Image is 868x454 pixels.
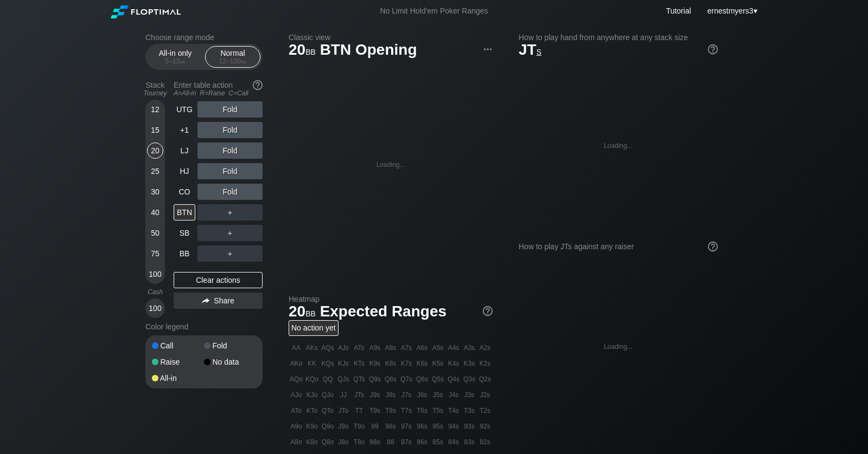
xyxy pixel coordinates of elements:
div: A4s [446,340,461,355]
div: AKo [289,356,304,371]
div: A8s [383,340,398,355]
h2: How to play hand from anywhere at any stack size [519,33,718,42]
div: A6s [414,340,430,355]
div: J8s [383,387,398,403]
div: Q9o [320,419,335,434]
div: KJs [336,356,351,371]
div: Fold [197,184,263,200]
div: 82s [477,434,493,450]
div: 12 – 100 [210,57,256,65]
div: 84s [446,434,461,450]
img: help.32db89a4.svg [707,43,719,55]
div: A2s [477,340,493,355]
div: K4s [446,356,461,371]
div: A=All-in R=Raise C=Call [174,89,263,97]
div: K5s [430,356,445,371]
div: A5s [430,340,445,355]
div: T6s [414,403,430,418]
div: 12 [147,101,163,118]
div: KK [304,356,320,371]
img: help.32db89a4.svg [482,305,494,317]
div: Fold [197,163,263,179]
div: No Limit Hold’em Poker Ranges [363,7,504,18]
div: Fold [204,342,256,349]
img: ellipsis.fd386fe8.svg [482,43,494,55]
div: JTo [336,403,351,418]
div: HJ [174,163,195,179]
div: J4s [446,387,461,403]
div: Call [152,342,204,349]
div: J3s [462,387,477,403]
div: J9o [336,419,351,434]
div: JJ [336,387,351,403]
h2: Choose range mode [145,33,263,42]
div: Raise [152,358,204,366]
div: AKs [304,340,320,355]
div: K9s [367,356,382,371]
div: 100 [147,266,163,282]
div: J5s [430,387,445,403]
div: K3s [462,356,477,371]
div: Share [174,293,263,309]
div: QTo [320,403,335,418]
div: QQ [320,372,335,387]
div: All-in only [150,47,200,67]
div: 100 [147,300,163,316]
div: ▾ [705,5,758,17]
div: T4s [446,403,461,418]
div: Q2s [477,372,493,387]
div: 25 [147,163,163,179]
div: K8s [383,356,398,371]
div: Color legend [145,318,263,335]
div: JTs [352,387,367,403]
div: AQs [320,340,335,355]
div: 97s [399,419,414,434]
div: Loading... [376,161,405,168]
div: K2s [477,356,493,371]
div: 92s [477,419,493,434]
div: Cash [141,288,169,296]
div: 75 [147,245,163,262]
div: AA [289,340,304,355]
div: Fold [197,142,263,159]
div: A8o [289,434,304,450]
div: KQs [320,356,335,371]
div: KQo [304,372,320,387]
div: 30 [147,184,163,200]
div: ATo [289,403,304,418]
div: Q8s [383,372,398,387]
div: T8s [383,403,398,418]
div: 20 [147,142,163,159]
div: K9o [304,419,320,434]
div: QJs [336,372,351,387]
div: AJs [336,340,351,355]
div: 95s [430,419,445,434]
div: CO [174,184,195,200]
div: BTN [174,204,195,220]
div: Enter table action [174,76,263,101]
span: ernestmyers3 [707,7,754,15]
div: Q6s [414,372,430,387]
div: Q7s [399,372,414,387]
div: No action yet [289,320,339,336]
div: 88 [383,434,398,450]
div: K6s [414,356,430,371]
span: bb [305,45,316,57]
span: bb [241,57,247,65]
div: Normal [208,47,258,67]
div: Stack [141,76,169,101]
span: 20 [287,303,317,321]
img: help.32db89a4.svg [707,241,719,252]
div: Q4s [446,372,461,387]
div: ＋ [197,204,263,220]
div: Q8o [320,434,335,450]
div: A7s [399,340,414,355]
div: Clear actions [174,272,263,288]
div: Fold [197,101,263,118]
div: QTs [352,372,367,387]
div: J9s [367,387,382,403]
div: AJo [289,387,304,403]
div: ＋ [197,245,263,262]
div: T8o [352,434,367,450]
div: Fold [197,122,263,138]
